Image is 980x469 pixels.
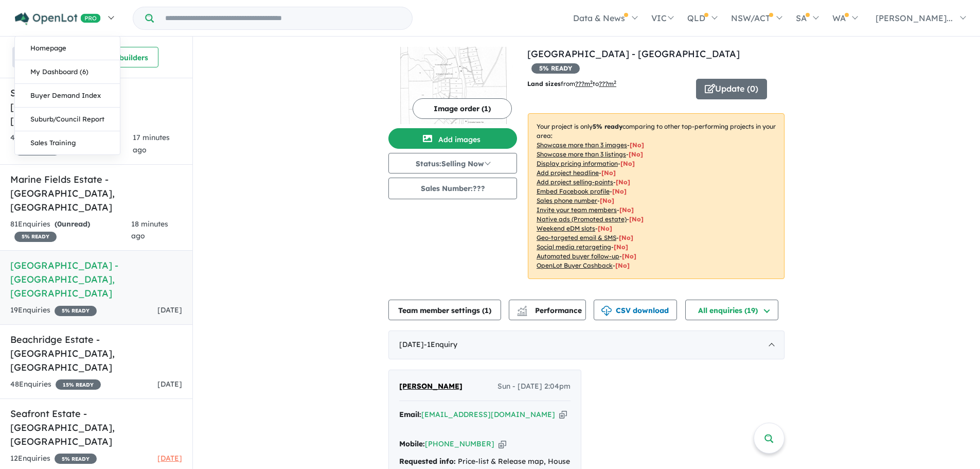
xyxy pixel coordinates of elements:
[537,243,611,251] u: Social media retargeting
[133,133,170,154] span: 17 minutes ago
[399,380,462,393] a: [PERSON_NAME]
[519,306,582,315] span: Performance
[424,340,457,349] span: - 1 Enquir y
[518,306,527,311] img: line-chart.svg
[599,80,616,88] u: ???m
[15,84,120,108] a: Buyer Demand Index
[10,86,182,128] h5: Seagate Marina Estate - [GEOGRAPHIC_DATA] , [GEOGRAPHIC_DATA]
[612,187,627,195] span: [ No ]
[15,37,120,60] a: Homepage
[537,178,613,186] u: Add project selling-points
[399,439,425,448] strong: Mobile:
[630,141,644,149] span: [ No ]
[388,300,501,320] button: Team member settings (1)
[55,219,90,229] strong: ( unread)
[559,409,567,420] button: Copy
[537,262,613,269] u: OpenLot Buyer Cashback
[10,333,182,374] h5: Beachridge Estate - [GEOGRAPHIC_DATA] , [GEOGRAPHIC_DATA]
[537,234,616,241] u: Geo-targeted email & SMS
[388,331,785,359] div: [DATE]
[629,150,643,158] span: [ No ]
[537,215,627,223] u: Native ads (Promoted estate)
[696,79,767,99] button: Update (0)
[10,304,97,317] div: 19 Enquir ies
[517,309,527,316] img: bar-chart.svg
[615,262,630,269] span: [No]
[15,60,120,84] a: My Dashboard (6)
[600,197,614,204] span: [ No ]
[629,215,644,223] span: [No]
[56,379,101,390] span: 15 % READY
[619,206,634,214] span: [ No ]
[55,306,97,316] span: 5 % READY
[57,219,62,229] span: 0
[537,224,595,232] u: Weekend eDM slots
[14,232,57,242] span: 5 % READY
[10,172,182,214] h5: Marine Fields Estate - [GEOGRAPHIC_DATA] , [GEOGRAPHIC_DATA]
[537,206,617,214] u: Invite your team members
[620,160,635,167] span: [ No ]
[10,378,101,391] div: 48 Enquir ies
[509,300,586,320] button: Performance
[10,132,133,157] div: 45 Enquir ies
[616,178,630,186] span: [ No ]
[498,439,506,449] button: Copy
[537,252,619,260] u: Automated buyer follow-up
[537,187,610,195] u: Embed Facebook profile
[425,439,494,448] a: [PHONE_NUMBER]
[157,305,182,315] span: [DATE]
[531,63,580,74] span: 5 % READY
[537,150,626,158] u: Showcase more than 3 listings
[15,131,120,154] a: Sales Training
[601,169,616,177] span: [ No ]
[537,160,618,167] u: Display pricing information
[575,80,593,88] u: ??? m
[388,153,517,173] button: Status:Selling Now
[485,306,489,315] span: 1
[421,410,555,419] a: [EMAIL_ADDRESS][DOMAIN_NAME]
[537,197,597,204] u: Sales phone number
[10,407,182,448] h5: Seafront Estate - [GEOGRAPHIC_DATA] , [GEOGRAPHIC_DATA]
[55,454,97,464] span: 5 % READY
[527,80,561,88] b: Land sizes
[399,410,421,419] strong: Email:
[388,47,517,124] img: Hill River Heights Estate - Jurien Bay
[614,243,628,251] span: [No]
[399,457,456,466] strong: Requested info:
[527,48,740,60] a: [GEOGRAPHIC_DATA] - [GEOGRAPHIC_DATA]
[131,219,168,241] span: 18 minutes ago
[15,108,120,131] a: Suburb/Council Report
[622,252,636,260] span: [No]
[527,79,688,89] p: from
[614,79,616,85] sup: 2
[590,79,593,85] sup: 2
[598,224,612,232] span: [No]
[593,123,622,130] b: 5 % ready
[10,258,182,300] h5: [GEOGRAPHIC_DATA] - [GEOGRAPHIC_DATA] , [GEOGRAPHIC_DATA]
[399,381,462,391] span: [PERSON_NAME]
[15,12,101,25] img: Openlot PRO Logo White
[497,380,571,393] span: Sun - [DATE] 2:04pm
[619,234,633,241] span: [No]
[601,306,612,316] img: download icon
[10,453,97,465] div: 12 Enquir ies
[593,80,616,88] span: to
[157,454,182,463] span: [DATE]
[876,13,953,23] span: [PERSON_NAME]...
[594,300,677,320] button: CSV download
[537,141,627,149] u: Showcase more than 3 images
[10,218,131,243] div: 81 Enquir ies
[157,379,182,389] span: [DATE]
[388,178,517,199] button: Sales Number:???
[156,7,410,29] input: Try estate name, suburb, builder or developer
[685,300,778,320] button: All enquiries (19)
[528,113,785,279] p: Your project is only comparing to other top-performing projects in your area: - - - - - - - - - -...
[537,169,599,177] u: Add project headline
[413,98,512,119] button: Image order (1)
[388,128,517,149] button: Add images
